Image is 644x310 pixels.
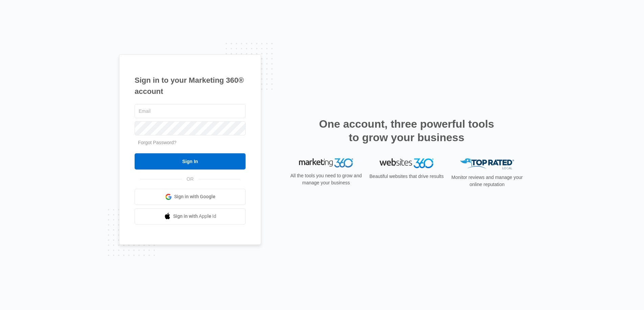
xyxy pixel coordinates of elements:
[138,140,177,145] a: Forgot Password?
[135,208,246,225] a: Sign in with Apple Id
[182,176,199,183] span: OR
[135,104,246,118] input: Email
[135,189,246,205] a: Sign in with Google
[135,153,246,170] input: Sign In
[135,75,246,97] h1: Sign in to your Marketing 360® account
[379,158,434,168] img: Websites 360
[288,172,364,186] p: All the tools you need to grow and manage your business
[173,213,216,220] span: Sign in with Apple Id
[317,117,496,144] h2: One account, three powerful tools to grow your business
[299,158,353,168] img: Marketing 360
[449,174,525,188] p: Monitor reviews and manage your online reputation
[174,193,215,200] span: Sign in with Google
[460,158,514,170] img: Top Rated Local
[369,173,444,180] p: Beautiful websites that drive results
